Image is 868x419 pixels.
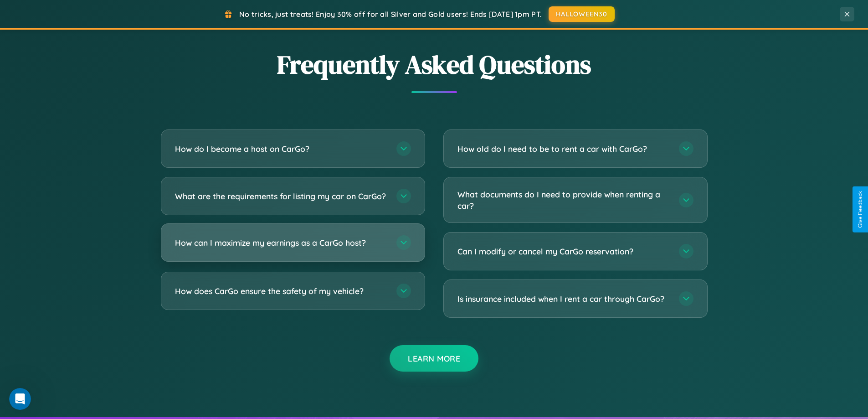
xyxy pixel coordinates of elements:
[9,388,31,410] iframe: Intercom live chat
[457,293,670,305] h3: Is insurance included when I rent a car through CarGo?
[549,6,615,22] button: HALLOWEEN30
[239,10,542,19] span: No tricks, just treats! Enjoy 30% off for all Silver and Gold users! Ends [DATE] 1pm PT.
[457,189,670,211] h3: What documents do I need to provide when renting a car?
[175,285,387,297] h3: How does CarGo ensure the safety of my vehicle?
[857,191,863,228] div: Give Feedback
[457,143,670,155] h3: How old do I need to be to rent a car with CarGo?
[175,237,387,248] h3: How can I maximize my earnings as a CarGo host?
[161,47,708,82] h2: Frequently Asked Questions
[457,246,670,257] h3: Can I modify or cancel my CarGo reservation?
[175,191,387,202] h3: What are the requirements for listing my car on CarGo?
[390,345,478,372] button: Learn More
[175,143,387,155] h3: How do I become a host on CarGo?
